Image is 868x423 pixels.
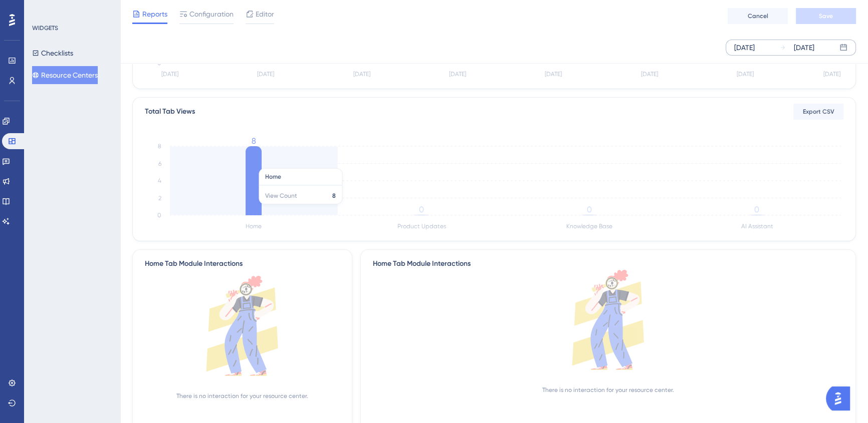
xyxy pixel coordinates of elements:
tspan: 4 [158,177,161,184]
tspan: [DATE] [353,71,370,78]
div: [DATE] [734,42,755,54]
tspan: 6 [158,160,161,167]
tspan: 2 [158,195,161,202]
tspan: [DATE] [545,71,562,78]
div: WIDGETS [32,24,58,32]
tspan: [DATE] [640,71,658,78]
tspan: 0 [587,205,592,214]
button: Resource Centers [32,66,98,84]
tspan: [DATE] [823,71,840,78]
tspan: Knowledge Base [566,223,612,230]
div: [DATE] [794,42,814,54]
tspan: 0 [157,60,161,67]
button: Export CSV [793,104,843,120]
button: Save [796,8,856,24]
span: Editor [256,8,274,20]
button: Cancel [728,8,788,24]
tspan: 0 [157,212,161,219]
span: Reports [142,8,167,20]
tspan: [DATE] [257,71,274,78]
button: Checklists [32,44,73,62]
div: Total Tab Views [145,106,195,118]
div: Home Tab Module Interactions [145,258,243,270]
div: Home Tab Module Interactions [373,258,843,270]
tspan: [DATE] [449,71,466,78]
tspan: 0 [754,205,759,214]
span: Save [819,12,833,20]
iframe: UserGuiding AI Assistant Launcher [826,383,856,413]
tspan: Home [246,223,262,230]
tspan: 8 [158,143,161,150]
tspan: 8 [252,136,256,146]
span: Export CSV [803,108,834,116]
span: Cancel [748,12,768,20]
tspan: [DATE] [161,71,178,78]
tspan: 0 [419,205,424,214]
div: There is no interaction for your resource center. [542,386,674,394]
div: There is no interaction for your resource center. [176,392,308,400]
span: Configuration [189,8,234,20]
tspan: AI Assistant [741,223,773,230]
tspan: [DATE] [737,71,754,78]
tspan: Product Updates [397,223,446,230]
